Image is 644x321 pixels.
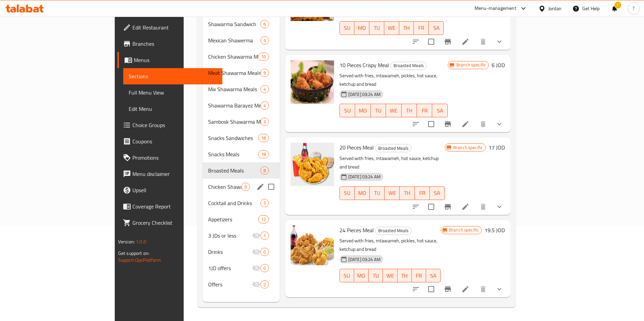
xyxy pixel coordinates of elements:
button: sort-choices [408,116,424,132]
button: show more [491,116,508,132]
div: Broasted Meals [375,227,411,235]
button: delete [475,199,491,215]
button: sort-choices [408,34,424,50]
span: Chicken Shawarma Meals [208,53,258,61]
span: Snacks Meals [208,150,258,158]
div: Shawarma Sandwich6 [203,16,279,32]
span: 10 [258,54,269,60]
span: TH [402,188,412,198]
span: Grocery Checklist [132,219,217,227]
button: delete [475,34,491,50]
button: WE [384,21,399,35]
span: 18 [258,135,269,141]
a: Edit menu item [461,285,470,293]
span: 20 Pieces Meal [339,142,374,153]
a: Grocery Checklist [117,215,222,231]
div: Broasted Meals8 [203,162,279,179]
span: Select to update [424,117,438,131]
span: Cocktail and Drinks [208,199,260,207]
span: Meat Shawarma Meals [208,69,260,77]
button: SU [339,186,355,200]
span: 10 Pieces Crispy Meal [339,60,389,70]
div: Mexican Shawerma3 [203,32,279,48]
div: items [260,101,269,109]
button: TH [402,104,417,117]
button: Branch-specific-item [440,281,456,297]
span: Get support on: [118,249,149,258]
span: SU [343,106,352,116]
span: TH [402,23,411,33]
button: MO [354,21,369,35]
span: [DATE] 03:24 AM [346,91,383,98]
div: Broasted Meals [390,62,427,70]
p: Served with fries, mtawameh, pickles, hot sauce, ketchup and bread [339,72,448,88]
span: TU [372,23,382,33]
div: Sambosk Shawarma Meals3 [203,114,279,130]
span: FR [418,188,427,198]
a: Full Menu View [123,84,222,101]
a: Edit Menu [123,101,222,117]
svg: Show Choices [495,285,503,293]
div: Shawarma Barayez Meals [208,101,260,109]
span: Promotions [132,154,217,162]
span: 24 Pieces Meal [339,225,374,235]
span: Broasted Meals [375,144,411,152]
div: items [258,134,269,142]
span: 3 JDs or less [208,232,252,240]
span: Coupons [132,137,217,145]
button: TU [370,186,385,200]
span: 1 [261,233,269,239]
span: Branch specific [450,144,485,151]
div: items [260,118,269,126]
button: SA [430,186,445,200]
span: Mexican Shawerma [208,36,260,44]
span: FR [417,23,426,33]
div: Snacks Sandwiches18 [203,130,279,146]
span: 8 [261,167,269,174]
div: Jordan [548,5,562,12]
button: edit [255,182,265,192]
span: SA [429,271,438,281]
span: Version: [118,237,135,246]
div: Shawarma Barayez Meals4 [203,97,279,114]
a: Menus [117,52,222,68]
button: show more [491,281,508,297]
span: Choice Groups [132,121,217,129]
div: Chicken Shawaya6edit [203,179,279,195]
a: Choice Groups [117,117,222,133]
a: Branches [117,36,222,52]
span: Broasted Meals [375,227,411,235]
span: SU [343,271,351,281]
h6: 19.5 JOD [484,225,505,235]
span: Select to update [424,282,438,296]
span: Menus [134,56,217,64]
div: 1JD offers0 [203,260,279,276]
div: Offers2 [203,276,279,293]
span: 0 [261,249,269,255]
span: Menu disclaimer [132,170,217,178]
div: items [260,20,269,28]
span: Branches [132,40,217,48]
svg: Inactive section [252,248,260,256]
span: Select to update [424,200,438,214]
span: 3 [261,119,269,125]
a: Edit Restaurant [117,19,222,36]
span: MO [357,188,367,198]
span: MO [357,271,366,281]
button: SU [339,269,354,282]
span: Broasted Meals [391,62,426,69]
span: Sections [129,72,217,80]
button: delete [475,281,491,297]
span: FR [420,106,429,116]
div: Menu-management [475,4,516,13]
button: SA [429,21,444,35]
span: Branch specific [446,227,481,233]
span: Chicken Shawaya [208,183,241,191]
span: TU [371,271,380,281]
span: Upsell [132,186,217,194]
span: 1JD offers [208,264,252,272]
